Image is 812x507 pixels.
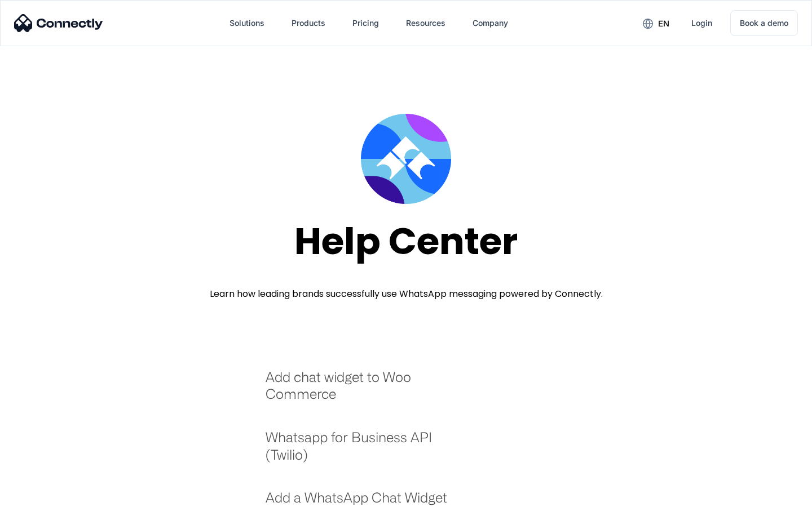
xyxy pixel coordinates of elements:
[230,15,264,31] div: Solutions
[23,487,68,503] ul: Language list
[352,15,379,31] div: Pricing
[343,10,388,37] a: Pricing
[691,15,712,31] div: Login
[210,287,603,301] div: Learn how leading brands successfully use WhatsApp messaging powered by Connectly.
[292,15,325,31] div: Products
[406,15,445,31] div: Resources
[294,221,518,262] div: Help Center
[266,368,462,414] a: Add chat widget to Woo Commerce
[14,14,103,32] img: Connectly Logo
[658,16,669,32] div: en
[473,15,508,31] div: Company
[11,487,68,503] aside: Language selected: English
[682,10,721,37] a: Login
[730,10,798,36] a: Book a demo
[266,429,462,474] a: Whatsapp for Business API (Twilio)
